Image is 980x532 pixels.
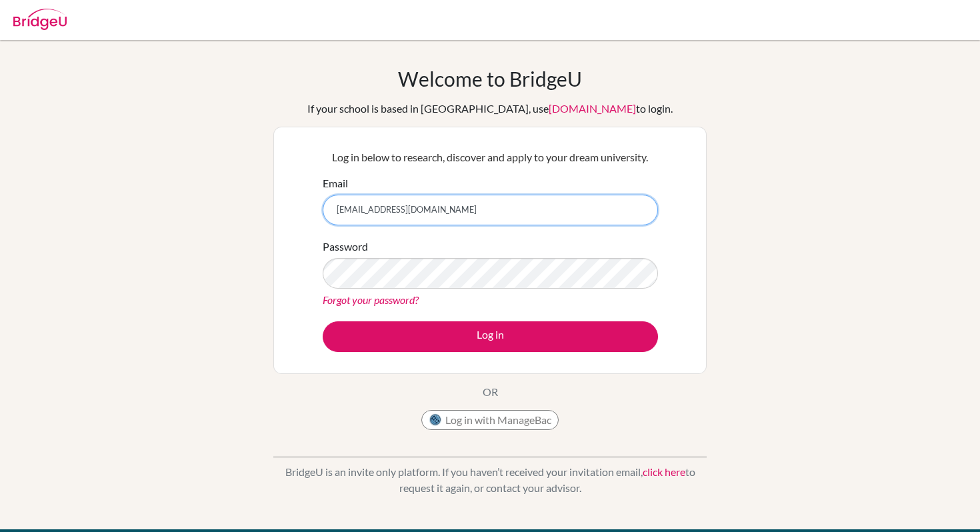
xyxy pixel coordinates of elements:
p: BridgeU is an invite only platform. If you haven’t received your invitation email, to request it ... [273,464,707,496]
img: Bridge-U [13,9,67,30]
button: Log in with ManageBac [421,410,559,430]
a: click here [643,465,685,478]
p: Log in below to research, discover and apply to your dream university. [323,149,658,165]
label: Email [323,175,348,191]
label: Password [323,239,368,255]
h1: Welcome to BridgeU [398,67,582,91]
button: Log in [323,321,658,352]
p: OR [483,384,498,400]
div: If your school is based in [GEOGRAPHIC_DATA], use to login. [307,101,673,117]
a: [DOMAIN_NAME] [549,102,636,115]
a: Forgot your password? [323,293,419,306]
